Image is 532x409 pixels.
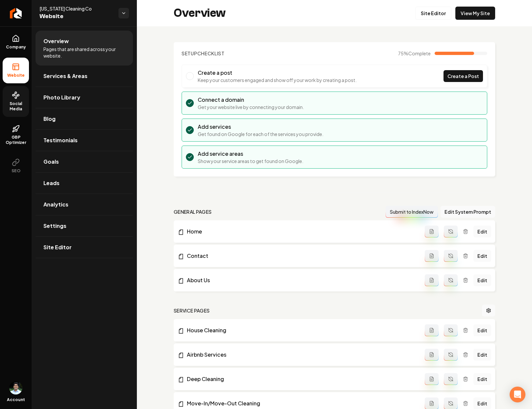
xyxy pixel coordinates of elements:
a: Home [178,228,425,235]
h2: general pages [174,208,212,215]
a: Edit [473,226,491,237]
span: Analytics [43,201,68,208]
p: Show your service areas to get found on Google. [198,158,303,164]
h3: Connect a domain [198,96,304,104]
span: Complete [408,50,431,56]
a: Contact [178,252,425,260]
h3: Create a post [198,69,357,77]
a: Site Editor [415,7,451,20]
button: Add admin page prompt [425,349,439,361]
span: Services & Areas [43,72,88,80]
a: Edit [473,373,491,385]
a: Goals [36,151,133,172]
div: Open Intercom Messenger [510,387,525,402]
a: Airbnb Services [178,351,425,359]
span: [US_STATE] Cleaning Co [39,5,113,12]
a: Testimonials [36,130,133,151]
a: Edit [473,274,491,286]
span: Leads [43,179,60,187]
img: Rebolt Logo [10,8,22,18]
a: View My Site [455,7,495,20]
span: Website [5,73,27,78]
h3: Add service areas [198,150,303,158]
span: Account [7,397,25,402]
span: Settings [43,222,66,230]
span: Website [39,12,113,21]
button: SEO [3,153,29,179]
h2: Checklist [182,50,225,57]
span: 75 % [398,50,431,57]
span: Testimonials [43,136,78,144]
button: Open user button [9,381,22,395]
a: Social Media [3,86,29,117]
a: Settings [36,215,133,236]
span: Goals [43,158,59,166]
h2: Service Pages [174,307,210,314]
span: Social Media [3,101,29,112]
span: Pages that are shared across your website. [43,46,125,59]
span: Blog [43,115,56,123]
span: Overview [43,37,69,45]
span: Photo Library [43,94,80,101]
a: Move-In/Move-Out Cleaning [178,399,425,407]
a: House Cleaning [178,326,425,334]
a: Create a Post [443,70,483,82]
a: Blog [36,108,133,129]
span: Setup [182,50,197,56]
button: Add admin page prompt [425,324,439,336]
button: Add admin page prompt [425,373,439,385]
p: Keep your customers engaged and show off your work by creating a post. [198,77,357,83]
span: GBP Optimizer [3,135,29,145]
h3: Add services [198,123,323,131]
a: Site Editor [36,237,133,258]
span: Company [3,44,29,50]
img: Arwin Rahmatpanah [9,381,22,395]
a: Services & Areas [36,66,133,87]
a: Deep Cleaning [178,375,425,383]
a: About Us [178,276,425,284]
span: Create a Post [447,73,479,80]
button: Submit to IndexNow [386,206,438,218]
a: Leads [36,173,133,194]
button: Edit System Prompt [441,206,495,218]
h2: Overview [174,7,226,20]
button: Add admin page prompt [425,226,439,237]
button: Add admin page prompt [425,274,439,286]
a: Company [3,29,29,55]
a: Analytics [36,194,133,215]
span: Site Editor [43,243,72,251]
p: Get found on Google for each of the services you provide. [198,131,323,137]
a: Edit [473,349,491,361]
a: Edit [473,250,491,262]
a: Edit [473,324,491,336]
button: Add admin page prompt [425,250,439,262]
span: SEO [9,168,23,174]
a: Photo Library [36,87,133,108]
a: GBP Optimizer [3,120,29,150]
p: Get your website live by connecting your domain. [198,104,304,110]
